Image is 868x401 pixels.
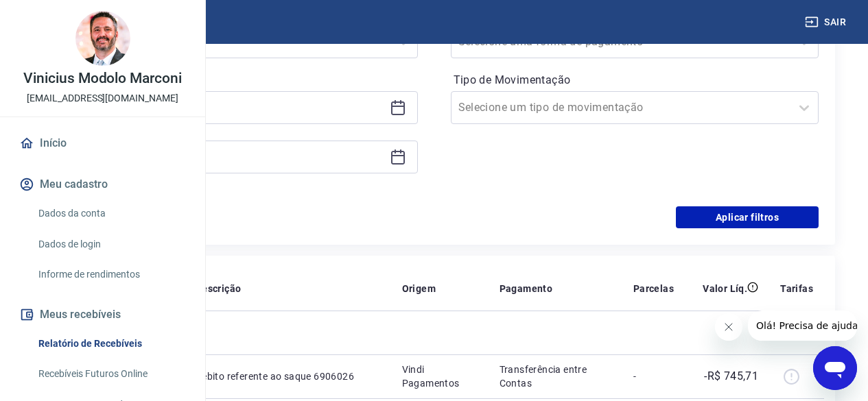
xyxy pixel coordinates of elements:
[704,368,758,385] p: -R$ 745,71
[8,10,115,21] span: Olá! Precisa de ajuda?
[33,330,189,358] a: Relatório de Recebíveis
[402,363,478,390] p: Vindi Pagamentos
[813,346,857,390] iframe: Botão para abrir a janela de mensagens
[715,313,742,341] iframe: Fechar mensagem
[16,128,189,158] a: Início
[16,169,189,199] button: Meu cadastro
[33,360,189,388] a: Recebíveis Futuros Online
[33,230,189,258] a: Dados de login
[27,91,178,106] p: [EMAIL_ADDRESS][DOMAIN_NAME]
[633,282,674,295] p: Parcelas
[61,147,384,167] input: Data final
[196,369,380,383] p: Débito referente ao saque 6906026
[75,11,130,66] img: 276e9f86-6143-4e60-a4d3-9275e382a9c3.jpeg
[33,199,189,228] a: Dados da conta
[703,282,747,295] p: Valor Líq.
[402,282,436,295] p: Origem
[748,311,857,341] iframe: Mensagem da empresa
[23,71,182,86] p: Vinicius Modolo Marconi
[780,282,813,295] p: Tarifas
[196,282,242,295] p: Descrição
[633,369,674,383] p: -
[49,69,418,86] p: Período personalizado
[16,300,189,330] button: Meus recebíveis
[61,97,384,118] input: Data inicial
[454,72,817,88] label: Tipo de Movimentação
[676,206,819,228] button: Aplicar filtros
[500,363,611,390] p: Transferência entre Contas
[33,260,189,289] a: Informe de rendimentos
[500,282,553,295] p: Pagamento
[802,10,852,35] button: Sair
